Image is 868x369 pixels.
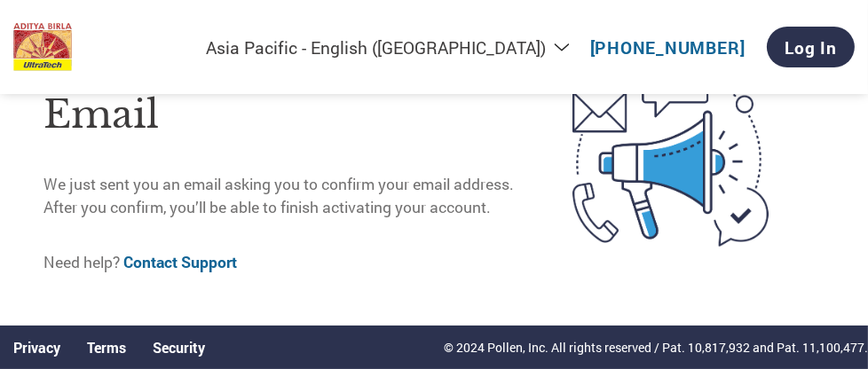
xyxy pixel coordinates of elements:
[444,338,868,357] p: © 2024 Pollen, Inc. All rights reserved / Pat. 10,817,932 and Pat. 11,100,477.
[767,27,855,67] a: Log In
[13,338,60,357] a: Privacy
[87,338,126,357] a: Terms
[123,252,237,272] a: Contact Support
[517,33,825,271] img: open-email
[13,23,72,72] img: UltraTech
[43,251,517,274] p: Need help?
[43,173,517,220] p: We just sent you an email asking you to confirm your email address. After you confirm, you’ll be ...
[153,338,205,357] a: Security
[590,36,746,59] a: [PHONE_NUMBER]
